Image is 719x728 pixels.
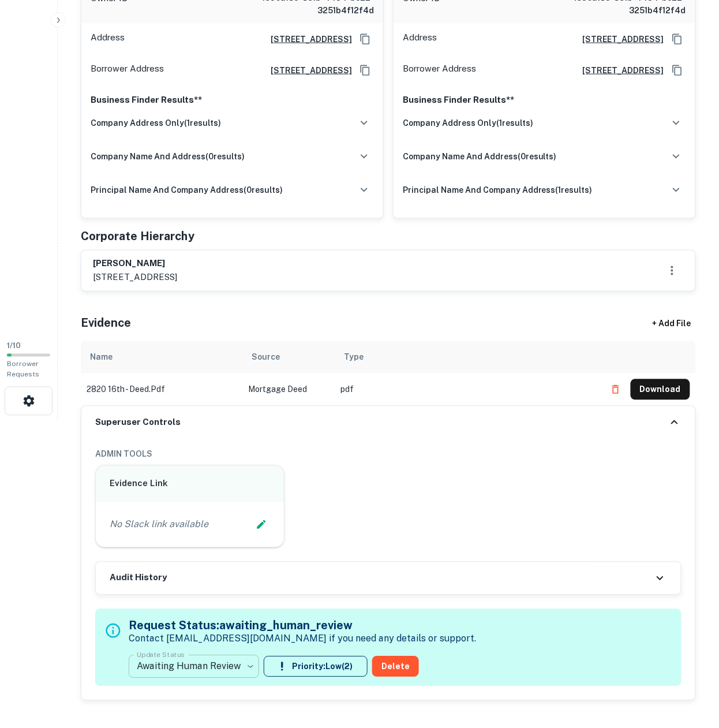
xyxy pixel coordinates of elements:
p: No Slack link available [110,518,208,532]
p: Business Finder Results** [403,93,686,107]
h6: ADMIN TOOLS [95,448,681,461]
p: Address [91,31,125,48]
th: Type [335,341,600,374]
h5: Evidence [81,315,131,332]
span: 1 / 10 [7,342,21,350]
button: Edit Slack Link [253,516,270,533]
button: Delete [372,656,419,677]
button: Copy Address [357,62,374,79]
h6: [PERSON_NAME] [93,257,177,271]
p: Address [403,31,437,48]
h6: Audit History [110,572,167,585]
div: Type [344,350,364,364]
div: + Add File [631,313,712,334]
td: Mortgage Deed [242,374,335,406]
th: Name [81,341,242,374]
div: scrollable content [81,341,696,406]
th: Source [242,341,335,374]
div: Source [252,350,280,364]
a: [STREET_ADDRESS] [261,64,352,77]
div: Awaiting Human Review [129,651,259,683]
td: 2820 16th - deed.pdf [81,374,242,406]
label: Update Status [137,650,185,660]
button: Copy Address [669,62,686,79]
p: [STREET_ADDRESS] [93,271,177,285]
button: Copy Address [357,31,374,48]
button: Download [631,379,690,400]
h6: company name and address ( 0 results) [403,150,557,163]
div: Name [90,350,113,364]
p: Contact [EMAIL_ADDRESS][DOMAIN_NAME] if you need any details or support. [129,632,476,646]
h6: company address only ( 1 results) [403,117,533,129]
h5: Corporate Hierarchy [81,228,194,245]
h6: company name and address ( 0 results) [91,150,245,163]
p: Business Finder Results** [91,93,374,107]
a: [STREET_ADDRESS] [261,33,352,46]
p: Borrower Address [91,62,164,79]
p: Borrower Address [403,62,476,79]
a: [STREET_ADDRESS] [574,33,664,46]
button: Priority:Low(2) [264,656,368,677]
span: Borrower Requests [7,360,39,379]
h6: Evidence Link [110,477,270,491]
h6: Superuser Controls [95,416,181,430]
iframe: Chat Widget [661,636,719,691]
h6: principal name and company address ( 0 results) [91,184,283,196]
button: Delete file [605,380,626,399]
h5: Request Status: awaiting_human_review [129,617,476,634]
h6: company address only ( 1 results) [91,117,221,129]
a: [STREET_ADDRESS] [574,64,664,77]
button: Copy Address [669,31,686,48]
td: pdf [335,374,600,406]
h6: principal name and company address ( 1 results) [403,184,593,196]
